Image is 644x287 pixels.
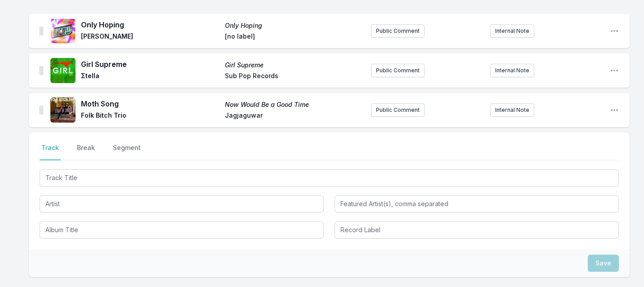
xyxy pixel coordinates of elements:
img: Now Would Be a Good Time [50,97,76,123]
img: Girl Supreme [50,58,76,83]
input: Featured Artist(s), comma separated [335,195,619,212]
button: Public Comment [371,103,425,117]
img: Drag Handle [40,66,43,75]
span: Folk Bitch Trio [81,111,219,122]
span: Moth Song [81,98,219,109]
img: Drag Handle [40,26,43,35]
span: Sub Pop Records [225,71,363,82]
span: Σtella [81,71,219,82]
button: Open playlist item options [610,106,619,115]
input: Album Title [40,221,324,238]
span: Now Would Be a Good Time [225,100,363,109]
button: Open playlist item options [610,66,619,75]
button: Break [75,143,97,160]
button: Segment [111,143,143,160]
button: Internal Note [490,103,534,117]
button: Public Comment [371,64,425,77]
img: Only Hoping [50,18,76,44]
input: Artist [40,195,324,212]
span: Only Hoping [225,21,363,30]
button: Public Comment [371,24,425,38]
span: Girl Supreme [81,59,219,70]
button: Open playlist item options [610,26,619,35]
span: Girl Supreme [225,61,363,70]
input: Track Title [40,169,619,186]
button: Save [588,255,619,272]
span: Only Hoping [81,19,219,30]
input: Record Label [335,221,619,238]
button: Internal Note [490,24,534,38]
span: [PERSON_NAME] [81,32,219,43]
span: Jagjaguwar [225,111,363,122]
span: [no label] [225,32,363,43]
button: Internal Note [490,64,534,77]
img: Drag Handle [40,106,43,115]
button: Track [40,143,61,160]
